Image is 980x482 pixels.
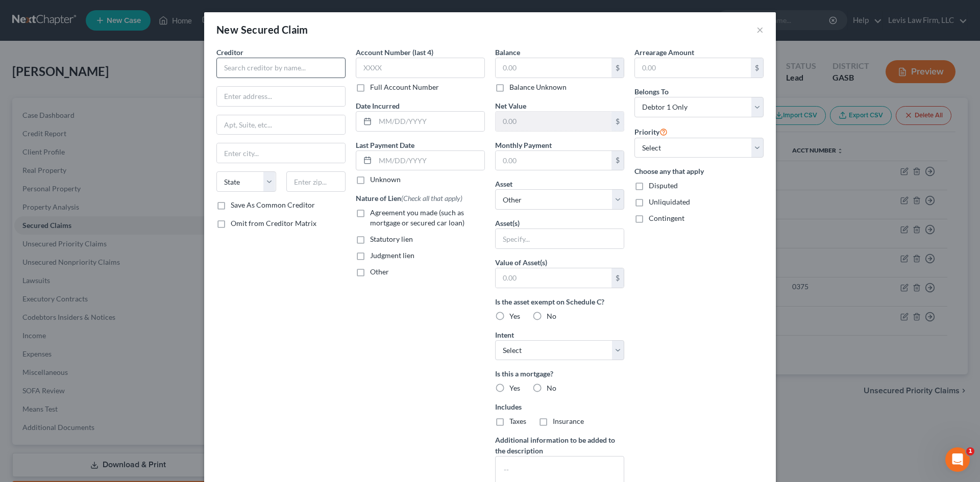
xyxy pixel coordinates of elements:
[370,251,414,260] span: Judgment lien
[611,268,624,288] div: $
[611,151,624,170] div: $
[509,312,520,320] span: Yes
[231,219,316,227] span: Omit from Creditor Matrix
[945,447,970,472] iframe: Intercom live chat
[509,417,526,425] span: Taxes
[370,267,389,276] span: Other
[495,435,624,456] label: Additional information to be added to the description
[216,58,346,78] input: Search creditor by name...
[495,47,520,58] label: Balance
[356,140,414,150] label: Last Payment Date
[751,58,763,78] div: $
[756,23,764,36] button: ×
[495,100,526,111] label: Net Value
[611,58,624,78] div: $
[547,312,556,320] span: No
[635,58,751,78] input: 0.00
[356,193,462,204] label: Nature of Lien
[634,47,694,58] label: Arrearage Amount
[375,151,484,170] input: MM/DD/YYYY
[216,22,308,37] div: New Secured Claim
[495,180,512,188] span: Asset
[217,143,345,163] input: Enter city...
[496,58,611,78] input: 0.00
[231,200,315,210] label: Save As Common Creditor
[966,447,974,455] span: 1
[217,115,345,135] input: Apt, Suite, etc...
[401,194,462,202] span: (Check all that apply)
[509,82,567,92] label: Balance Unknown
[370,174,401,185] label: Unknown
[495,296,624,307] label: Is the asset exempt on Schedule C?
[495,329,514,340] label: Intent
[216,48,243,57] span: Creditor
[370,208,464,227] span: Agreement you made (such as mortgage or secured car loan)
[649,181,678,190] span: Disputed
[496,151,611,170] input: 0.00
[217,87,345,106] input: Enter address...
[547,384,556,392] span: No
[634,125,668,138] label: Priority
[553,417,584,425] span: Insurance
[375,112,484,131] input: MM/DD/YYYY
[634,166,764,176] label: Choose any that apply
[495,368,624,379] label: Is this a mortgage?
[495,257,547,268] label: Value of Asset(s)
[356,47,433,58] label: Account Number (last 4)
[649,214,684,222] span: Contingent
[356,58,485,78] input: XXXX
[509,384,520,392] span: Yes
[496,112,611,131] input: 0.00
[495,401,624,412] label: Includes
[634,87,669,96] span: Belongs To
[370,235,413,243] span: Statutory lien
[356,100,400,111] label: Date Incurred
[495,140,552,150] label: Monthly Payment
[370,82,439,92] label: Full Account Number
[611,112,624,131] div: $
[649,197,690,206] span: Unliquidated
[496,268,611,288] input: 0.00
[496,229,624,248] input: Specify...
[495,218,520,229] label: Asset(s)
[286,171,346,192] input: Enter zip...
